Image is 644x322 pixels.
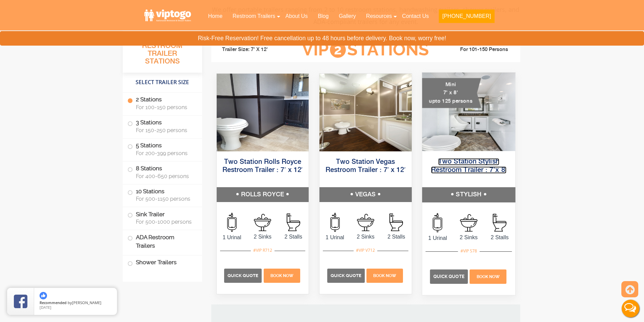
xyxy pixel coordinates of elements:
[127,184,197,205] label: 10 Stations
[366,272,404,278] a: Book Now
[422,78,481,108] div: Mini 7' x 8' upto 125 persons
[381,233,412,241] span: 2 Stalls
[127,255,197,270] label: Shower Trailers
[397,9,434,24] a: Contact Us
[251,246,275,255] div: #VIP R712
[433,213,442,232] img: an icon of urinal
[422,187,515,202] h5: STYLISH
[291,41,439,59] h3: VIP Stations
[617,295,644,322] button: Live Chat
[278,233,309,241] span: 2 Stalls
[330,42,346,58] span: 2
[203,9,228,24] a: Home
[313,9,334,24] a: Blog
[373,273,396,278] span: Book Now
[247,233,278,241] span: 2 Sinks
[217,187,309,202] h5: ROLLS ROYCE
[326,158,406,174] a: Two Station Vegas Restroom Trailer : 7′ x 12′
[136,127,194,133] span: For 150-250 persons
[72,300,101,305] span: [PERSON_NAME]
[228,273,258,278] span: Quick Quote
[476,274,500,279] span: Book Now
[127,116,197,137] label: 3 Stations
[350,233,381,241] span: 2 Sinks
[40,305,51,310] span: [DATE]
[127,139,197,159] label: 5 Stations
[422,73,515,151] img: A mini restroom trailer with two separate stations and separate doors for males and females
[40,301,112,305] span: by
[136,196,194,202] span: For 500-1150 persons
[40,292,47,299] img: thumbs up icon
[217,233,247,242] span: 1 Urinal
[331,273,361,278] span: Quick Quote
[217,74,309,151] img: Side view of two station restroom trailer with separate doors for males and females
[136,219,194,225] span: For 500-1000 persons
[127,207,197,228] label: Sink Trailer
[469,273,507,279] a: Book Now
[484,233,515,241] span: 2 Stalls
[40,300,67,305] span: Recommended
[493,214,506,232] img: an icon of stall
[123,32,202,73] h3: All Portable Restroom Trailer Stations
[14,295,27,308] img: Review Rating
[287,214,300,231] img: an icon of stall
[422,234,453,242] span: 1 Urinal
[136,150,194,156] span: For 200-399 persons
[319,74,412,151] img: Side view of two station restroom trailer with separate doors for males and females
[453,233,484,241] span: 2 Sinks
[440,46,516,54] li: For 101-150 Persons
[127,230,197,253] label: ADA Restroom Trailers
[227,213,237,232] img: an icon of urinal
[136,173,194,179] span: For 400-650 persons
[389,214,403,231] img: an icon of stall
[434,9,499,27] a: [PHONE_NUMBER]
[254,214,271,231] img: an icon of sink
[439,9,494,23] button: [PHONE_NUMBER]
[224,272,263,278] a: Quick Quote
[270,273,293,278] span: Book Now
[458,247,479,255] div: #VIP S78
[433,274,464,279] span: Quick Quote
[354,246,377,255] div: #VIP V712
[327,272,366,278] a: Quick Quote
[263,272,301,278] a: Book Now
[280,9,313,24] a: About Us
[334,9,361,24] a: Gallery
[361,9,397,24] a: Resources
[460,214,477,231] img: an icon of sink
[222,158,303,174] a: Two Station Rolls Royce Restroom Trailer : 7′ x 12′
[319,233,350,242] span: 1 Urinal
[123,76,202,89] h4: Select Trailer Size
[357,214,374,231] img: an icon of sink
[228,9,280,24] a: Restroom Trailers
[431,158,506,173] a: Two Station Stylish Restroom Trailer : 7’x 8′
[216,40,292,60] li: Trailer Size: 7' X 12'
[430,273,469,279] a: Quick Quote
[319,187,412,202] h5: VEGAS
[330,213,340,232] img: an icon of urinal
[127,162,197,182] label: 8 Stations
[127,93,197,114] label: 2 Stations
[136,104,194,110] span: For 100-150 persons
